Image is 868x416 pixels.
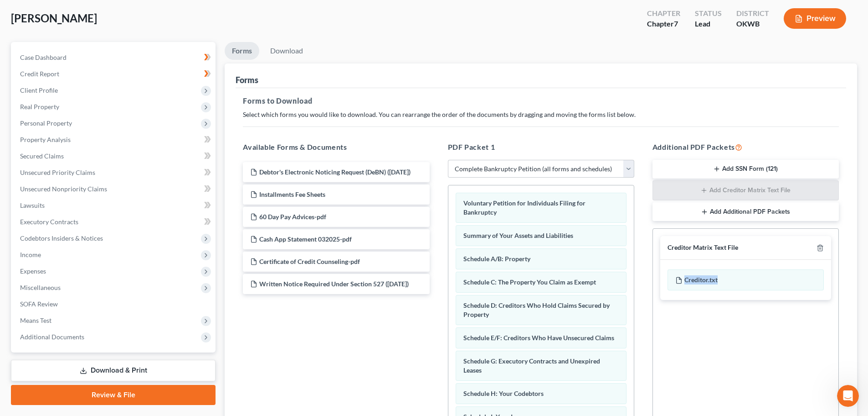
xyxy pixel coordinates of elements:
[243,95,839,106] h5: Forms to Download
[259,168,411,176] span: Debtor's Electronic Noticing Request (DeBN) ([DATE])
[463,232,573,239] span: Summary of Your Assets and Liabilities
[11,360,216,381] a: Download & Print
[652,142,839,153] h5: Additional PDF Packets
[225,42,259,60] a: Forms
[13,132,216,148] a: Property Analysis
[20,136,71,143] span: Property Analysis
[13,214,216,230] a: Executory Contracts
[259,235,352,243] span: Cash App Statement 032025-pdf
[22,206,160,223] a: Filing Additional Documents
[259,280,409,288] span: Written Notice Required Under Section 527 ([DATE])
[463,301,610,318] span: Schedule D: Creditors Who Hold Claims Secured by Property
[29,299,36,306] button: Gif picker
[674,19,678,28] span: 7
[13,181,216,197] a: Unsecured Nonpriority Claims
[20,316,51,324] span: Means Test
[20,234,103,242] span: Codebtors Insiders & Notices
[8,280,175,295] textarea: Message…
[41,40,90,47] span: [PERSON_NAME]
[668,243,738,252] div: Creditor Matrix Text File
[463,357,600,374] span: Schedule G: Executory Contracts and Unexpired Leases
[19,37,33,51] img: Profile image for Katie
[20,251,41,258] span: Income
[20,284,61,291] span: Miscellaneous
[68,190,114,197] span: Filing a Case
[784,8,846,29] button: Preview
[20,53,67,61] span: Case Dashboard
[652,160,839,179] button: Add SSN Form (121)
[263,42,310,60] a: Download
[236,74,258,85] div: Forms
[463,255,530,263] span: Schedule A/B: Property
[736,19,769,29] div: OKWB
[159,4,176,21] button: Home
[647,19,680,29] div: Chapter
[243,142,429,153] h5: Available Forms & Documents
[19,145,164,181] div: Still need help? Here are two articles with instructions on how to assemble your case for filing:
[50,185,133,202] a: Filing a Case
[43,299,51,306] button: Upload attachment
[20,103,59,111] span: Real Property
[19,249,164,258] div: Have a great day! 😄
[259,190,325,198] span: Installments Fee Sheets
[736,8,769,19] div: District
[20,169,95,176] span: Unsecured Priority Claims
[20,119,72,127] span: Personal Property
[652,180,839,200] button: Add Creditor Matrix Text File
[20,333,84,341] span: Additional Documents
[463,334,614,342] span: Schedule E/F: Creditors Who Have Unsecured Claims
[40,211,142,218] span: Filing Additional Documents
[647,8,680,19] div: Chapter
[13,148,216,164] a: Secured Claims
[13,66,216,82] a: Credit Report
[14,299,21,306] button: Emoji picker
[695,8,722,19] div: Status
[20,185,107,193] span: Unsecured Nonpriority Claims
[6,4,23,21] button: go back
[13,197,216,214] a: Lawsuits
[20,201,45,209] span: Lawsuits
[13,49,216,66] a: Case Dashboard
[44,11,85,21] p: Active 1h ago
[11,11,97,25] span: [PERSON_NAME]
[7,25,175,281] div: Katie says…
[44,5,103,11] h1: [PERSON_NAME]
[259,213,326,221] span: 60 Day Pay Advices-pdf
[463,278,596,286] span: Schedule C: The Property You Claim as Exempt
[695,19,722,29] div: Lead
[463,390,544,397] span: Schedule H: Your Codebtors
[19,227,164,245] div: Please feel free to reach out to me directly with any questions.
[13,164,216,181] a: Unsecured Priority Claims
[11,385,216,405] a: Review & File
[20,218,78,226] span: Executory Contracts
[156,295,171,310] button: Send a message…
[26,5,41,20] img: Profile image for Katie
[20,86,58,94] span: Client Profile
[448,142,634,153] h5: PDF Packet 1
[243,110,839,119] p: Select which forms you would like to download. You can rearrange the order of the documents by dr...
[20,300,58,308] span: SOFA Review
[463,199,586,216] span: Voluntary Petition for Individuals Filing for Bankruptcy
[652,202,839,221] button: Add Additional PDF Packets
[13,296,216,312] a: SOFA Review
[668,269,824,290] div: Creditor.txt
[19,72,164,141] iframe: youtube
[20,267,46,275] span: Expenses
[20,70,59,78] span: Credit Report
[19,58,164,68] div: Need help filing your case? Watch this video!
[20,152,64,160] span: Secured Claims
[259,258,360,265] span: Certificate of Credit Counseling-pdf
[837,385,859,407] iframe: Intercom live chat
